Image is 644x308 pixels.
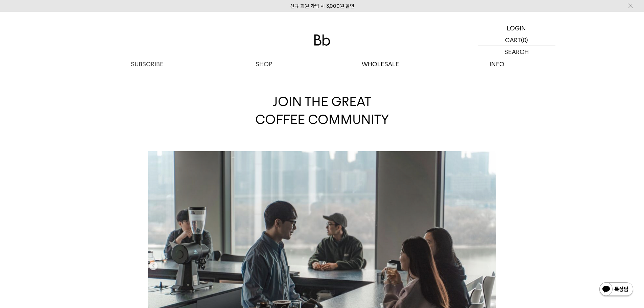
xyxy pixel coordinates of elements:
[478,22,555,34] a: LOGIN
[504,46,529,58] p: SEARCH
[439,58,555,70] p: INFO
[290,3,354,9] a: 신규 회원 가입 시 3,000원 할인
[599,282,634,298] img: 카카오톡 채널 1:1 채팅 버튼
[507,22,526,34] p: LOGIN
[206,58,322,70] a: SHOP
[314,34,330,46] img: 로고
[478,34,555,46] a: CART (0)
[322,58,439,70] p: WHOLESALE
[255,94,389,127] span: JOIN THE GREAT COFFEE COMMUNITY
[89,58,206,70] a: SUBSCRIBE
[521,34,528,46] p: (0)
[505,34,521,46] p: CART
